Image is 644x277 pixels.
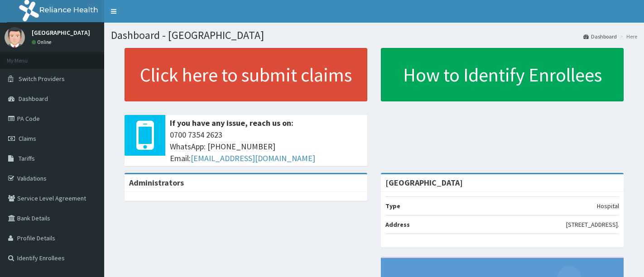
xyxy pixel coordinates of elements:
p: [GEOGRAPHIC_DATA] [32,29,90,36]
a: Dashboard [583,33,617,40]
span: Claims [19,134,36,143]
a: Click here to submit claims [125,48,367,101]
a: Online [32,39,53,45]
h1: Dashboard - [GEOGRAPHIC_DATA] [111,29,637,41]
img: User Image [5,27,25,48]
b: Type [385,202,400,210]
span: Dashboard [19,95,48,103]
strong: [GEOGRAPHIC_DATA] [385,177,463,188]
p: Hospital [597,201,619,210]
li: Here [618,33,637,40]
p: [STREET_ADDRESS]. [566,220,619,229]
span: Switch Providers [19,75,65,83]
span: Tariffs [19,154,35,162]
b: If you have any issue, reach us on: [170,118,293,128]
b: Address [385,220,410,229]
b: Administrators [129,177,184,188]
a: [EMAIL_ADDRESS][DOMAIN_NAME] [191,153,315,163]
a: How to Identify Enrollees [381,48,624,101]
span: 0700 7354 2623 WhatsApp: [PHONE_NUMBER] Email: [170,129,363,164]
